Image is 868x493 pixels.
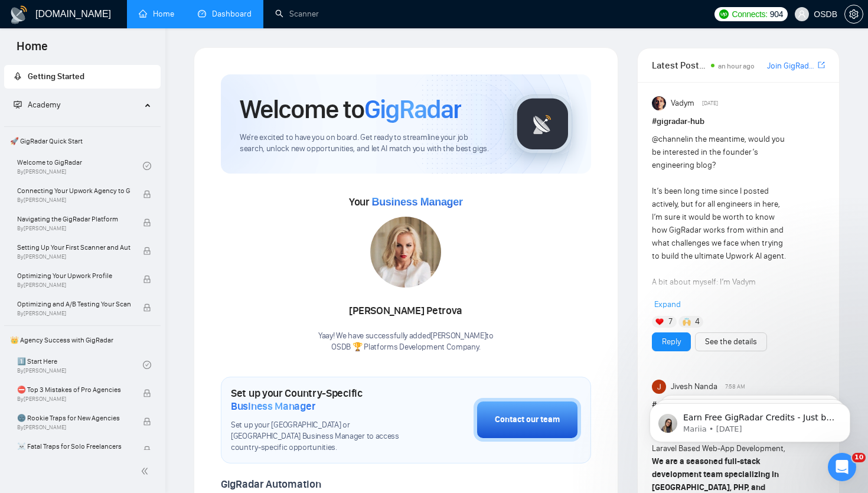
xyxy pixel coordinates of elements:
span: By [PERSON_NAME] [17,282,130,289]
span: Setting Up Your First Scanner and Auto-Bidder [17,241,130,253]
a: See the details [705,335,757,348]
span: Getting Started [28,71,84,81]
img: 🙌 [683,318,691,326]
li: Getting Started [4,65,161,89]
span: Home [7,38,57,63]
span: 7 [668,316,673,328]
img: 1687098848980-89.jpg [370,217,441,288]
span: setting [845,9,863,19]
span: We're excited to have you on board. Get ready to streamline your job search, unlock new opportuni... [240,132,494,155]
span: @channel [652,134,687,144]
span: ☠️ Fatal Traps for Solo Freelancers [17,440,130,452]
a: export [818,60,825,71]
a: Welcome to GigRadarBy[PERSON_NAME] [17,153,143,179]
span: lock [143,417,151,426]
button: setting [844,5,863,24]
img: upwork-logo.png [719,9,729,19]
span: 🚀 GigRadar Quick Start [5,129,159,153]
span: lock [143,389,151,397]
a: Reply [662,335,681,348]
span: Business Manager [231,400,315,413]
div: [PERSON_NAME] Petrova [318,301,494,321]
span: check-circle [143,162,151,170]
span: Your [349,195,463,208]
span: 10 [852,453,866,462]
span: ⛔ Top 3 Mistakes of Pro Agencies [17,384,130,396]
span: Set up your [GEOGRAPHIC_DATA] or [GEOGRAPHIC_DATA] Business Manager to access country-specific op... [231,420,415,453]
span: 🌚 Rookie Traps for New Agencies [17,412,130,424]
span: Academy [14,100,60,110]
span: lock [143,303,151,312]
img: logo [9,5,28,24]
span: Optimizing and A/B Testing Your Scanner for Better Results [17,298,130,310]
span: GigRadar Automation [221,478,321,491]
a: homeHome [139,9,174,19]
span: Connects: [732,8,768,21]
span: rocket [14,72,22,80]
span: double-left [141,465,152,477]
span: Navigating the GigRadar Platform [17,213,130,225]
a: dashboardDashboard [198,9,252,19]
button: See the details [695,332,767,351]
a: Join GigRadar Slack Community [767,60,815,73]
p: Message from Mariia, sent 5w ago [51,45,204,56]
h1: Set up your Country-Specific [231,387,415,413]
p: OSDB 🏆 Platforms Development Company . [318,342,494,353]
span: GigRadar [364,93,461,125]
span: Academy [28,100,60,110]
button: Reply [652,332,691,351]
h1: # gigradar-hub [652,115,825,128]
span: By [PERSON_NAME] [17,253,130,260]
img: ❤️ [655,318,664,326]
span: Connecting Your Upwork Agency to GigRadar [17,185,130,197]
span: lock [143,275,151,283]
span: export [818,60,825,70]
span: By [PERSON_NAME] [17,424,130,431]
div: Yaay! We have successfully added [PERSON_NAME] to [318,331,494,353]
div: Contact our team [495,413,560,426]
span: By [PERSON_NAME] [17,396,130,403]
span: Earn Free GigRadar Credits - Just by Sharing Your Story! 💬 Want more credits for sending proposal... [51,34,204,325]
iframe: Intercom live chat [828,453,856,481]
span: [DATE] [702,98,718,109]
span: lock [143,446,151,454]
span: an hour ago [718,62,755,70]
a: 1️⃣ Start HereBy[PERSON_NAME] [17,352,143,378]
span: Business Manager [371,196,462,208]
span: fund-projection-screen [14,100,22,109]
h1: Welcome to [240,93,461,125]
span: check-circle [143,361,151,369]
span: 👑 Agency Success with GigRadar [5,328,159,352]
iframe: Intercom notifications message [632,378,868,461]
span: lock [143,247,151,255]
span: Expand [654,299,681,309]
img: gigradar-logo.png [513,94,572,154]
a: setting [844,9,863,19]
span: Vadym [671,97,694,110]
span: By [PERSON_NAME] [17,197,130,204]
span: By [PERSON_NAME] [17,310,130,317]
span: lock [143,218,151,227]
span: Optimizing Your Upwork Profile [17,270,130,282]
span: 904 [770,8,783,21]
img: Vadym [652,96,666,110]
span: Latest Posts from the GigRadar Community [652,58,708,73]
span: lock [143,190,151,198]
button: Contact our team [474,398,581,442]
a: searchScanner [275,9,319,19]
span: By [PERSON_NAME] [17,225,130,232]
span: user [798,10,806,18]
span: 4 [695,316,700,328]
